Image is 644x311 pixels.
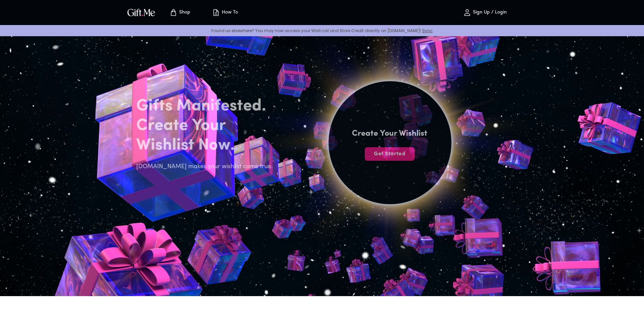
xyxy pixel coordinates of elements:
[136,136,277,155] h2: Wishlist Now.
[125,8,157,17] button: GiftMe Logo
[238,6,542,295] img: hero_sun.png
[352,128,427,139] h4: Create Your Wishlist
[365,150,415,158] span: Get Started
[212,8,220,17] img: how-to.svg
[207,2,244,23] button: How To
[136,116,277,136] h2: Create Your
[365,147,415,161] button: Get Started
[422,28,433,34] a: Sync
[136,96,277,116] h2: Gifts Manifested.
[220,10,238,16] p: How To
[136,162,277,172] h6: [DOMAIN_NAME] makes your wishlist come true.
[161,2,198,23] button: Store page
[126,7,157,17] img: GiftMe Logo
[451,2,519,23] button: Sign Up / Login
[471,10,507,16] p: Sign Up / Login
[5,28,639,34] p: Found us elsewhere? You may now access your Wish List and Store Credit directly on [DOMAIN_NAME]!
[177,10,190,16] p: Shop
